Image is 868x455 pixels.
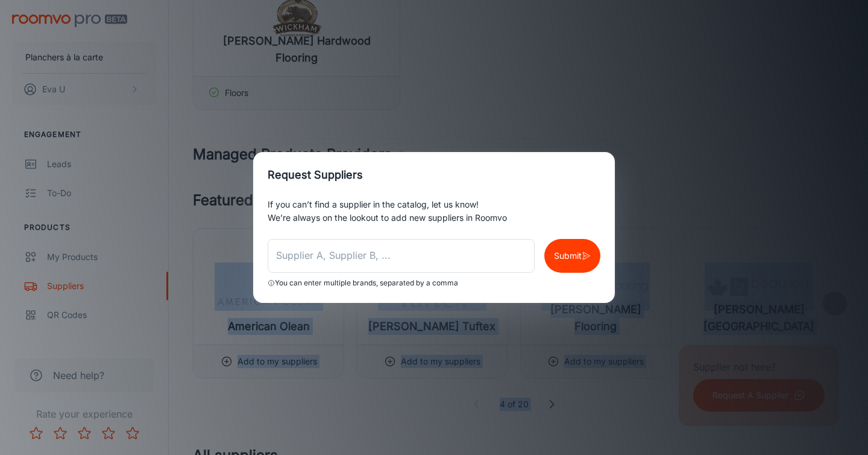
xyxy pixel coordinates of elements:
p: We’re always on the lookout to add new suppliers in Roomvo [268,211,600,224]
p: You can enter multiple brands, separated by a comma [275,278,458,289]
button: Submit [544,239,600,273]
p: Submit [554,249,582,262]
p: If you can’t find a supplier in the catalog, let us know! [268,198,600,211]
h2: Request Suppliers [253,152,615,198]
input: Supplier A, Supplier B, ... [268,239,535,273]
